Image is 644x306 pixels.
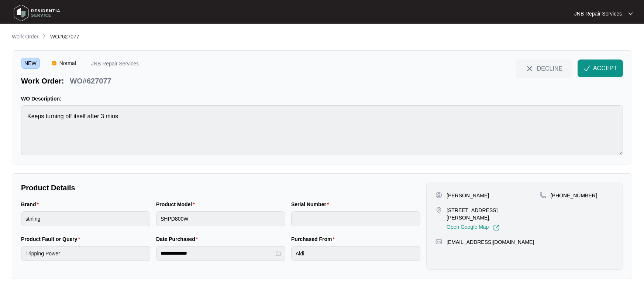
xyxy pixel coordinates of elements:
input: Product Fault or Query [21,246,150,261]
span: Normal [56,58,79,69]
a: Work Order [10,33,40,41]
img: user-pin [435,192,442,198]
label: Purchased From [291,235,338,243]
img: dropdown arrow [628,12,633,16]
p: [STREET_ADDRESS][PERSON_NAME], [447,207,540,221]
input: Brand [21,211,150,226]
label: Product Model [156,201,198,208]
img: map-pin [435,238,442,245]
p: [PHONE_NUMBER] [551,192,597,199]
p: JNB Repair Services [91,61,139,69]
input: Date Purchased [161,249,274,257]
span: ACCEPT [593,64,617,73]
p: WO#627077 [70,76,111,86]
p: [EMAIL_ADDRESS][DOMAIN_NAME] [447,238,534,246]
img: chevron-right [41,33,47,39]
label: Date Purchased [156,235,201,243]
p: JNB Repair Services [574,10,622,17]
p: Product Details [21,183,420,193]
p: [PERSON_NAME] [447,192,489,199]
input: Serial Number [291,211,420,226]
span: DECLINE [537,64,562,72]
img: close-Icon [525,64,534,73]
img: map-pin [435,207,442,213]
p: Work Order [12,33,38,40]
a: Open Google Map [447,224,500,231]
label: Product Fault or Query [21,235,83,243]
p: WO Description: [21,95,623,102]
p: Work Order: [21,76,64,86]
img: map-pin [540,192,546,198]
textarea: Keeps turning off itself after 3 mins [21,105,623,155]
label: Brand [21,201,42,208]
button: check-IconACCEPT [578,59,623,77]
label: Serial Number [291,201,332,208]
input: Product Model [156,211,285,226]
img: Vercel Logo [52,61,56,65]
img: Link-External [493,224,500,231]
input: Purchased From [291,246,420,261]
button: close-IconDECLINE [516,59,572,77]
span: WO#627077 [50,34,79,40]
span: NEW [21,58,40,69]
img: check-Icon [583,65,590,72]
img: residentia service logo [11,2,63,24]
